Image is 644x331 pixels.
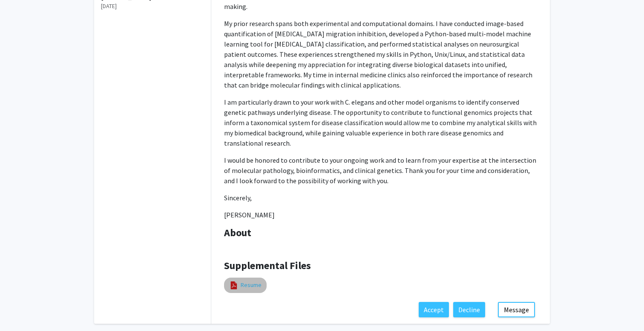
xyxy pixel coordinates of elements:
[224,97,537,148] p: I am particularly drawn to your work with C. elegans and other model organisms to identify conser...
[241,281,262,290] a: Resume
[6,293,36,325] iframe: Chat
[229,281,239,290] img: pdf_icon.png
[224,226,251,239] b: About
[224,260,537,272] h4: Supplemental Files
[224,18,537,90] p: My prior research spans both experimental and computational domains. I have conducted image-based...
[101,2,204,11] p: [DATE]
[224,210,537,220] p: [PERSON_NAME]
[453,302,485,317] button: Decline
[498,302,535,317] button: Message
[224,155,537,186] p: I would be honored to contribute to your ongoing work and to learn from your expertise at the int...
[419,302,449,317] button: Accept
[224,193,537,203] p: Sincerely,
